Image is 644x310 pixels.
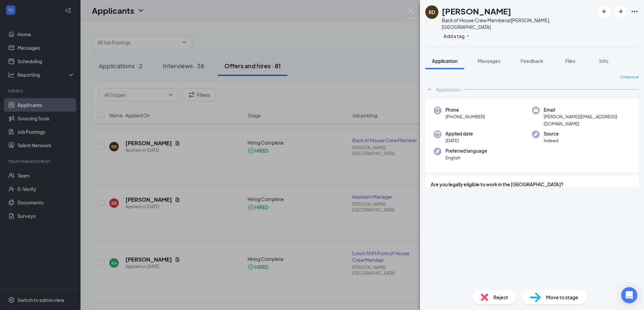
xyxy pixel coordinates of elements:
[442,17,595,30] div: Back of House Crew Member at [PERSON_NAME], [GEOGRAPHIC_DATA]
[425,85,433,93] svg: ChevronUp
[445,137,473,144] span: [DATE]
[432,58,458,64] span: Application
[445,130,473,137] span: Applied date
[544,113,630,127] span: [PERSON_NAME][EMAIL_ADDRESS][DOMAIN_NAME]
[445,107,485,113] span: Phone
[565,58,575,64] span: Files
[544,137,559,144] span: Indeed
[614,5,627,17] button: ArrowRight
[599,58,608,64] span: Info
[445,113,485,120] span: [PHONE_NUMBER]
[445,148,487,154] span: Preferred language
[478,58,500,64] span: Messages
[436,86,461,93] div: Application
[493,294,508,301] span: Reject
[544,107,630,113] span: Email
[431,181,633,188] span: Are you legally eligible to work in the [GEOGRAPHIC_DATA]?
[429,9,435,15] div: RD
[631,7,639,15] svg: Ellipses
[600,7,608,15] svg: ArrowLeftNew
[445,154,487,161] span: English
[466,34,470,38] svg: Plus
[521,58,543,64] span: Feedback
[442,5,511,17] h1: [PERSON_NAME]
[546,294,578,301] span: Move to stage
[620,75,639,80] span: Collapse all
[598,5,610,17] button: ArrowLeftNew
[621,287,637,303] div: Open Intercom Messenger
[616,7,625,15] svg: ArrowRight
[442,32,472,39] button: PlusAdd a tag
[544,130,559,137] span: Source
